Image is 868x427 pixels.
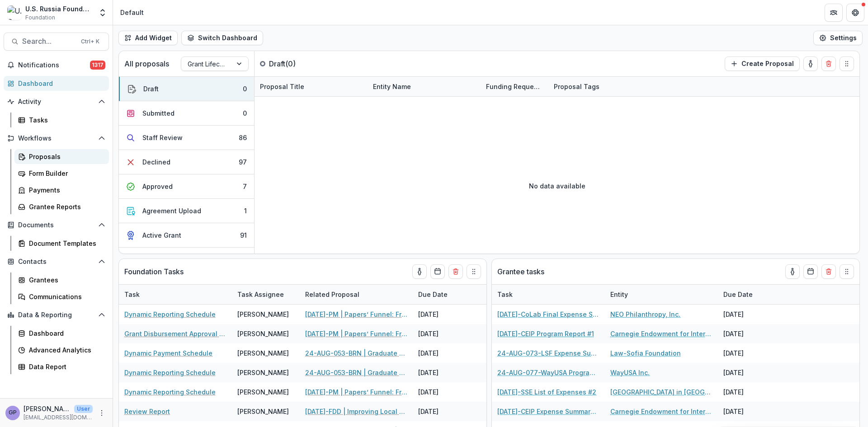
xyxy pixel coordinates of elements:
button: Drag [840,264,854,279]
p: No data available [529,181,585,191]
div: Task Assignee [232,285,300,304]
div: Default [120,8,144,17]
div: Submitted [142,108,175,118]
div: Due Date [718,285,786,304]
div: [PERSON_NAME] [237,348,289,358]
a: [DATE]-SSE List of Expenses #2 [497,387,596,397]
div: Grantee Reports [29,202,102,211]
button: Open Activity [4,94,109,109]
button: toggle-assigned-to-me [412,264,427,279]
div: [DATE] [413,324,481,343]
div: Agreement Upload [142,206,201,216]
button: toggle-assigned-to-me [803,56,818,71]
div: Proposal Title [255,82,310,91]
div: Declined [142,157,170,167]
button: Drag [467,264,481,279]
div: Entity Name [368,77,481,96]
button: Draft0 [119,77,254,101]
div: Proposals [29,152,102,161]
p: User [74,405,93,413]
button: Switch Dashboard [181,31,263,45]
button: Open entity switcher [96,4,109,22]
button: Open Workflows [4,131,109,145]
p: Draft ( 0 ) [269,58,337,69]
span: Notifications [18,61,90,69]
div: Active Grant [142,230,181,240]
a: Carnegie Endowment for International Peace [610,407,712,416]
a: Grantee Reports [14,199,109,214]
div: Entity Name [368,82,416,91]
div: Form Builder [29,169,102,178]
div: [PERSON_NAME] [237,407,289,416]
div: [DATE] [413,382,481,402]
button: Active Grant91 [119,223,254,248]
div: [DATE] [718,402,786,421]
a: Advanced Analytics [14,343,109,357]
a: Tasks [14,113,109,127]
div: 1 [244,206,247,216]
button: Delete card [448,264,463,279]
div: Communications [29,292,102,301]
div: Proposal Title [255,77,368,96]
div: Task [119,290,145,299]
div: Funding Requested [481,82,548,91]
div: Related Proposal [300,285,413,304]
a: Dynamic Reporting Schedule [124,310,216,319]
a: 24-AUG-053-BRN | Graduate Research Cooperation Project 2.0 [305,368,407,377]
div: Entity [605,290,633,299]
div: Data Report [29,362,102,371]
div: Task [492,290,518,299]
a: Dynamic Reporting Schedule [124,387,216,397]
div: Advanced Analytics [29,345,102,355]
div: [PERSON_NAME] [237,329,289,338]
div: Proposal Tags [548,82,605,91]
a: [DATE]-CEIP Expense Summary #1 [497,407,599,416]
button: Staff Review86 [119,126,254,150]
a: Dynamic Reporting Schedule [124,368,216,377]
div: [DATE] [718,363,786,382]
div: Dashboard [18,79,102,88]
div: Grantees [29,275,102,285]
a: Grantees [14,272,109,287]
nav: breadcrumb [117,6,147,19]
button: Calendar [430,264,445,279]
button: Search... [4,33,109,51]
button: Delete card [821,56,836,71]
div: Ctrl + K [79,37,101,47]
div: [DATE] [413,343,481,363]
button: Approved7 [119,174,254,199]
div: Gennady Podolny [9,410,17,416]
div: U.S. Russia Foundation [25,4,93,14]
button: Partners [825,4,843,22]
a: NEO Philanthropy, Inc. [610,310,680,319]
a: WayUSA Inc. [610,368,650,377]
a: Review Report [124,407,170,416]
button: Calendar [803,264,818,279]
a: Carnegie Endowment for International Peace [610,329,712,338]
button: Submitted0 [119,101,254,126]
a: [DATE]-CoLab Final Expense Summary [497,310,599,319]
a: Form Builder [14,166,109,181]
div: [DATE] [718,382,786,402]
div: [PERSON_NAME] [237,368,289,377]
p: [PERSON_NAME] [24,404,71,413]
div: [PERSON_NAME] [237,387,289,397]
button: Notifications1317 [4,58,109,72]
button: Settings [813,31,863,45]
div: Task [119,285,232,304]
div: 0 [243,108,247,118]
span: 1317 [90,61,105,70]
div: Due Date [413,290,453,299]
button: Drag [840,56,854,71]
div: 91 [240,230,247,240]
a: 24-AUG-077-WayUSA Program Report #2 [497,368,599,377]
button: Delete card [821,264,836,279]
div: Dashboard [29,328,102,338]
div: Task [492,285,605,304]
a: Document Templates [14,236,109,251]
a: Communications [14,289,109,304]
